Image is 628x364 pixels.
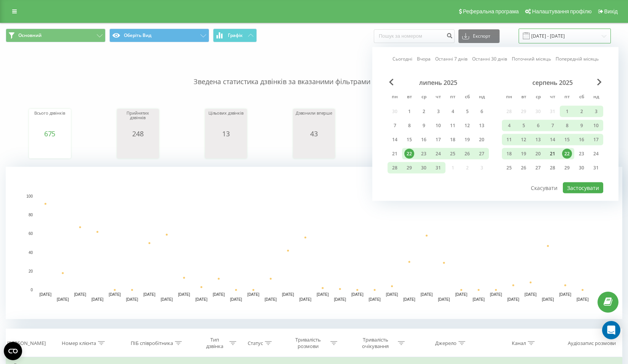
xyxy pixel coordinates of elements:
[548,121,558,131] div: 7
[561,92,573,103] abbr: п’ятниця
[476,92,487,103] abbr: неділя
[402,162,417,174] div: вт 29 лип 2025 р.
[502,148,516,160] div: пн 18 серп 2025 р.
[388,134,402,145] div: пн 14 лип 2025 р.
[472,55,507,62] a: Останні 30 днів
[563,182,603,193] button: Застосувати
[462,107,472,117] div: 5
[62,340,96,346] div: Номер клієнта
[91,297,104,302] text: [DATE]
[109,29,209,42] button: Оберіть Вид
[438,297,450,302] text: [DATE]
[545,120,560,131] div: чт 7 серп 2025 р.
[351,292,364,297] text: [DATE]
[519,135,529,145] div: 12
[590,92,602,103] abbr: неділя
[574,134,589,145] div: сб 16 серп 2025 р.
[417,162,431,174] div: ср 30 лип 2025 р.
[597,79,602,86] span: Next Month
[474,134,489,145] div: нд 20 лип 2025 р.
[574,120,589,131] div: сб 9 серп 2025 р.
[490,292,502,297] text: [DATE]
[445,106,460,117] div: пт 4 лип 2025 р.
[502,79,603,86] div: серпень 2025
[525,292,537,297] text: [DATE]
[143,292,155,297] text: [DATE]
[560,148,574,160] div: пт 22 серп 2025 р.
[519,121,529,131] div: 5
[295,137,333,160] svg: A chart.
[6,167,622,319] svg: A chart.
[195,297,208,302] text: [DATE]
[418,92,429,103] abbr: середа
[516,162,531,174] div: вт 26 серп 2025 р.
[419,135,429,145] div: 16
[460,106,474,117] div: сб 5 лип 2025 р.
[516,134,531,145] div: вт 12 серп 2025 р.
[334,297,346,302] text: [DATE]
[404,107,414,117] div: 1
[589,148,603,160] div: нд 24 серп 2025 р.
[431,162,445,174] div: чт 31 лип 2025 р.
[447,92,458,103] abbr: п’ятниця
[18,32,42,38] span: Основний
[390,163,400,173] div: 28
[29,269,33,273] text: 20
[178,292,190,297] text: [DATE]
[74,292,86,297] text: [DATE]
[207,111,245,130] div: Цільових дзвінків
[404,149,414,159] div: 22
[431,106,445,117] div: чт 3 лип 2025 р.
[29,213,33,217] text: 80
[390,135,400,145] div: 14
[548,163,558,173] div: 28
[419,163,429,173] div: 30
[512,55,551,62] a: Поточний місяць
[455,292,468,297] text: [DATE]
[504,163,514,173] div: 25
[462,121,472,131] div: 12
[295,111,333,130] div: Дзвонили вперше
[119,130,157,137] div: 248
[404,163,414,173] div: 29
[207,137,245,160] div: A chart.
[448,121,458,131] div: 11
[548,135,558,145] div: 14
[502,134,516,145] div: пн 11 серп 2025 р.
[421,292,433,297] text: [DATE]
[516,120,531,131] div: вт 5 серп 2025 р.
[386,292,398,297] text: [DATE]
[388,162,402,174] div: пн 28 лип 2025 р.
[461,92,473,103] abbr: субота
[504,135,514,145] div: 11
[533,163,543,173] div: 27
[556,55,599,62] a: Попередній місяць
[390,121,400,131] div: 7
[448,135,458,145] div: 18
[213,292,225,297] text: [DATE]
[477,107,487,117] div: 6
[213,29,257,42] button: Графік
[477,121,487,131] div: 13
[577,121,586,131] div: 9
[532,92,544,103] abbr: середа
[431,134,445,145] div: чт 17 лип 2025 р.
[562,149,572,159] div: 22
[545,148,560,160] div: чт 21 серп 2025 р.
[417,106,431,117] div: ср 2 лип 2025 р.
[589,120,603,131] div: нд 10 серп 2025 р.
[265,297,277,302] text: [DATE]
[435,55,468,62] a: Останні 7 днів
[119,137,157,160] div: A chart.
[562,163,572,173] div: 29
[417,120,431,131] div: ср 9 лип 2025 р.
[519,163,529,173] div: 26
[295,130,333,137] div: 43
[419,121,429,131] div: 9
[502,120,516,131] div: пн 4 серп 2025 р.
[591,135,601,145] div: 17
[300,297,312,302] text: [DATE]
[576,92,587,103] abbr: субота
[462,149,472,159] div: 26
[433,92,444,103] abbr: четвер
